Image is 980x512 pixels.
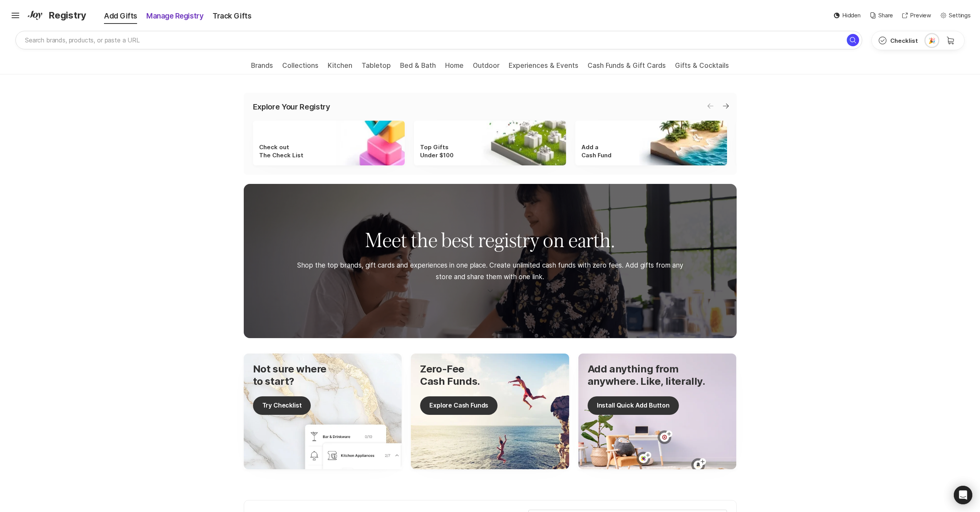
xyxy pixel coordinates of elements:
[924,31,940,50] button: 🎉
[290,259,690,283] div: Shop the top brands, gift cards and experiences in one place. Create unlimited cash funds with ze...
[910,11,931,20] p: Preview
[509,62,578,74] a: Experiences & Events
[253,396,311,415] button: Try Checklist
[15,31,862,49] input: Search brands, products, or paste a URL
[420,143,454,159] span: Top Gifts Under $100
[870,11,893,20] button: Share
[872,31,924,50] button: Checklist
[902,11,931,20] button: Preview
[588,363,705,387] p: Add anything from anywhere. Like, literally.
[251,62,273,74] a: Brands
[259,143,303,159] span: Check out The Check List
[253,363,327,387] p: Not sure where to start?
[420,396,498,415] button: Explore Cash Funds
[208,11,256,22] div: Track Gifts
[878,11,893,20] p: Share
[940,11,971,20] button: Settings
[365,227,615,253] h1: Meet the best registry on earth.
[675,62,729,74] a: Gifts & Cocktails
[588,62,666,74] a: Cash Funds & Gift Cards
[142,11,208,22] div: Manage Registry
[847,34,859,46] button: Search for
[420,363,498,387] p: Zero-Fee Cash Funds.
[362,62,391,74] a: Tabletop
[445,62,464,74] a: Home
[328,62,352,74] a: Kitchen
[949,11,971,20] p: Settings
[954,486,972,504] div: Open Intercom Messenger
[834,11,861,20] button: Hidden
[842,11,861,20] p: Hidden
[473,62,499,74] a: Outdoor
[89,11,142,22] div: Add Gifts
[928,37,936,45] div: 🎉
[581,143,611,159] span: Add a Cash Fund
[400,62,436,74] a: Bed & Bath
[588,396,679,415] button: Install Quick Add Button
[253,102,330,111] p: Explore Your Registry
[282,62,318,74] a: Collections
[49,8,86,22] span: Registry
